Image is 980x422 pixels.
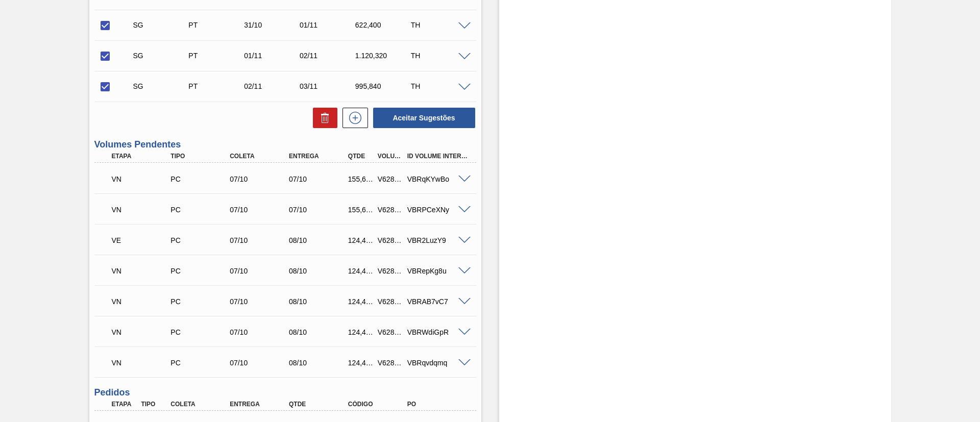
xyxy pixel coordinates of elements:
div: Tipo [168,153,234,160]
div: VBRAB7vC7 [405,297,471,306]
div: Coleta [168,401,234,408]
div: Coleta [227,153,293,160]
div: 02/11/2025 [297,52,359,60]
div: Pedido de Compra [168,328,234,336]
div: 08/10/2025 [286,328,353,336]
div: Volume de Negociação [109,321,176,343]
div: VBR2LuzY9 [405,236,471,244]
div: Pedido de Compra [168,297,234,306]
p: VE [112,236,173,244]
div: Pedido de Compra [168,359,234,367]
div: Pedido de Transferência [186,21,248,29]
div: 995,840 [353,82,414,90]
div: 07/10/2025 [227,267,293,275]
div: Qtde [286,401,353,408]
div: Entrega [286,153,353,160]
div: 08/10/2025 [286,236,353,244]
p: VN [112,175,173,183]
div: VBRqKYwBo [405,175,471,183]
div: Volume de Negociação [109,198,176,221]
div: Pedido de Compra [168,206,234,214]
div: Aceitar Sugestões [368,107,476,129]
div: Código [346,401,412,408]
div: VBRqvdqmq [405,359,471,367]
div: TH [408,52,470,60]
div: Id Volume Interno [405,153,471,160]
div: V628267 [375,328,406,336]
p: VN [112,328,173,336]
div: Pedido de Compra [168,175,234,183]
div: Etapa [109,153,176,160]
div: Volume de Negociação [109,352,176,374]
div: 124,480 [346,236,376,244]
div: 07/10/2025 [227,236,293,244]
div: TH [408,82,470,90]
div: VBRPCeXNy [405,206,471,214]
div: Excluir Sugestões [308,108,337,128]
div: 01/11/2025 [241,52,303,60]
div: 07/10/2025 [227,206,293,214]
div: 31/10/2025 [241,21,303,29]
p: VN [112,267,173,275]
div: 07/10/2025 [227,175,293,183]
div: 02/11/2025 [241,82,303,90]
h3: Pedidos [94,387,476,398]
div: Volume Portal [375,153,406,160]
div: Volume de Negociação [109,168,176,190]
p: VN [112,359,173,367]
div: VBRepKg8u [405,267,471,275]
div: 03/11/2025 [297,82,359,90]
div: TH [408,21,470,29]
div: V628268 [375,359,406,367]
div: Nova sugestão [337,108,368,128]
div: Qtde [346,153,376,160]
div: Volume de Negociação [109,260,176,282]
div: 1.120,320 [353,52,414,60]
h3: Volumes Pendentes [94,139,476,150]
p: VN [112,206,173,214]
div: 155,600 [346,175,376,183]
div: V628263 [375,175,406,183]
div: V628266 [375,297,406,306]
button: Aceitar Sugestões [373,108,475,128]
div: 07/10/2025 [227,359,293,367]
p: VN [112,297,173,306]
div: 622,400 [353,21,414,29]
div: 08/10/2025 [286,359,353,367]
div: 08/10/2025 [286,297,353,306]
div: 124,480 [346,359,376,367]
div: Etapa [109,401,140,408]
div: Sugestão Criada [131,52,192,60]
div: Sugestão Criada [131,82,192,90]
div: 07/10/2025 [286,175,353,183]
div: Entrega [227,401,293,408]
div: V628265 [375,267,406,275]
div: Volume Enviado para Transporte [109,229,176,252]
div: 07/10/2025 [227,328,293,336]
div: Pedido de Compra [168,236,234,244]
div: 124,480 [346,328,376,336]
div: Tipo [138,401,169,408]
div: Pedido de Transferência [186,52,248,60]
div: 124,480 [346,267,376,275]
div: Sugestão Criada [131,21,192,29]
div: 08/10/2025 [286,267,353,275]
div: 07/10/2025 [227,297,293,306]
div: Volume de Negociação [109,290,176,313]
div: V628264 [375,206,406,214]
div: 155,600 [346,206,376,214]
div: V628125 [375,236,406,244]
div: 01/11/2025 [297,21,359,29]
div: Pedido de Compra [168,267,234,275]
div: PO [405,401,471,408]
div: Pedido de Transferência [186,82,248,90]
div: VBRWdiGpR [405,328,471,336]
div: 07/10/2025 [286,206,353,214]
div: 124,480 [346,297,376,306]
